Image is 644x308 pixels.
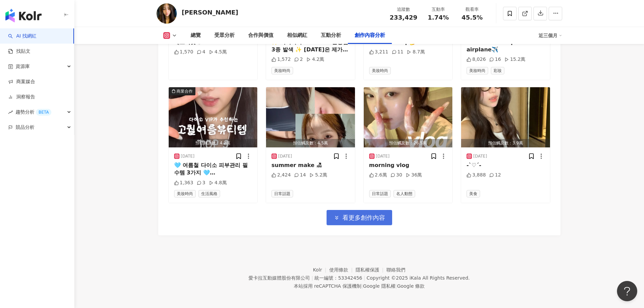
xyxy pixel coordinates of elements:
[182,8,238,17] div: [PERSON_NAME]
[342,214,385,221] span: 看更多創作內容
[271,39,350,54] div: ✨ 여리여리 GRWM + 꿀광립 3종 발색 ✨ [DATE]은 제가 원래부터 애정하는 무지개맨션 오브제 글로시 미니로 메이크업 준비했어요💄 작고 아담한데 광택, 보습, 착색… ...
[271,56,291,63] div: 1,572
[271,162,350,169] div: summer make 🏖
[287,31,307,40] div: 相似網紅
[390,14,418,21] span: 233,429
[396,283,397,289] span: |
[397,283,425,289] a: Google 條款
[461,139,550,147] div: 預估觸及數：3.9萬
[467,67,488,74] span: 美妝時尚
[459,6,485,13] div: 觀看率
[461,87,550,147] button: 預估觸及數：3.9萬
[197,180,206,186] div: 3
[271,67,293,74] span: 美妝時尚
[327,210,392,225] button: 看更多創作內容
[174,162,252,177] div: 🩵 여름철 다이소 피부관리 필수템 3가지 🩵 @dongkook_healthcare 💚1번째 알로에 수딩젤(58703)💚 💛2번째 메디패치 아크큐, 스팟패치(1044217, 1...
[8,110,13,115] span: rise
[376,153,390,159] div: [DATE]
[366,275,470,281] div: Copyright © 2025 All Rights Reserved.
[209,49,227,55] div: 4.5萬
[198,190,220,197] span: 生活風格
[364,87,453,147] img: post-image
[8,94,35,100] a: 洞察報告
[467,172,486,179] div: 3,888
[539,30,562,41] div: 近三個月
[409,275,421,281] a: iKala
[214,31,235,40] div: 受眾分析
[174,49,193,55] div: 1,570
[467,39,545,54] div: natural makeup in airplane✈️
[467,190,480,197] span: 美食
[157,3,177,24] img: KOL Avatar
[313,267,329,273] a: Kolr
[16,59,30,74] span: 資源庫
[406,172,422,179] div: 36萬
[16,104,51,120] span: 趨勢分析
[489,56,501,63] div: 16
[364,87,453,147] button: 預估觸及數：26.5萬
[491,67,504,74] span: 彩妝
[393,190,415,197] span: 名人動態
[36,109,51,116] div: BETA
[426,6,451,13] div: 互動率
[356,267,387,273] a: 隱私權保護
[169,87,258,147] img: post-image
[311,275,313,281] span: |
[369,190,391,197] span: 日常話題
[369,67,391,74] span: 美妝時尚
[390,6,418,13] div: 追蹤數
[294,172,306,179] div: 14
[369,49,388,55] div: 3,211
[191,31,201,40] div: 總覽
[181,153,195,159] div: [DATE]
[504,56,525,63] div: 15.2萬
[309,172,327,179] div: 5.2萬
[8,48,30,55] a: 找貼文
[329,267,356,273] a: 使用條款
[314,275,362,281] div: 統一編號：53342456
[248,275,310,281] div: 愛卡拉互動媒體股份有限公司
[294,282,425,290] span: 本站採用 reCAPTCHA 保護機制
[16,120,34,135] span: 競品分析
[363,275,365,281] span: |
[209,180,227,186] div: 4.8萬
[266,87,355,147] img: post-image
[266,139,355,147] div: 預估觸及數：4.5萬
[617,281,637,301] iframe: Help Scout Beacon - Open
[361,283,363,289] span: |
[169,139,258,147] div: 預估觸及數：4.2萬
[467,162,545,169] div: -`♡´-
[386,267,405,273] a: 聯絡我們
[306,56,324,63] div: 4.2萬
[364,139,453,147] div: 預估觸及數：26.5萬
[392,49,404,55] div: 11
[407,49,425,55] div: 8.7萬
[176,88,193,95] div: 商業合作
[271,172,291,179] div: 2,424
[428,14,449,21] span: 1.74%
[174,190,196,197] span: 美妝時尚
[248,31,273,40] div: 合作與價值
[489,172,501,179] div: 12
[266,87,355,147] button: 預估觸及數：4.5萬
[473,153,487,159] div: [DATE]
[369,162,447,169] div: morning vlog
[174,180,193,186] div: 1,363
[8,33,37,40] a: searchAI 找網紅
[321,31,341,40] div: 互動分析
[197,49,206,55] div: 4
[169,87,258,147] button: 商業合作預估觸及數：4.2萬
[355,31,385,40] div: 創作內容分析
[294,56,303,63] div: 2
[461,14,482,21] span: 45.5%
[363,283,396,289] a: Google 隱私權
[467,56,486,63] div: 8,026
[278,153,292,159] div: [DATE]
[8,78,35,85] a: 商案媒合
[461,87,550,147] img: post-image
[5,9,42,22] img: logo
[390,172,402,179] div: 30
[271,190,293,197] span: 日常話題
[369,172,387,179] div: 2.6萬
